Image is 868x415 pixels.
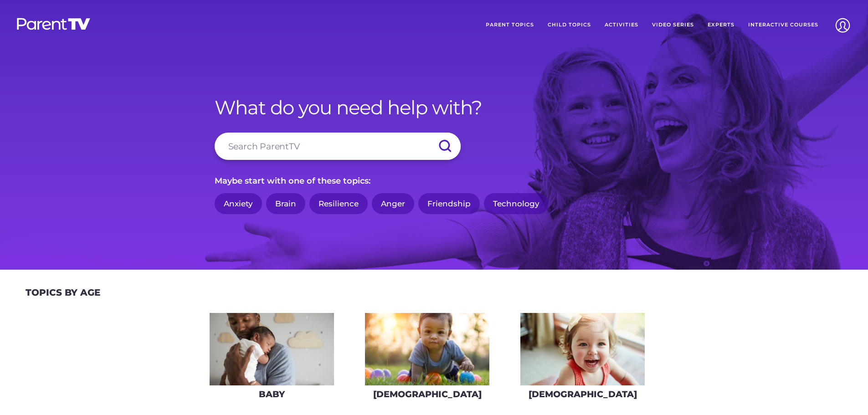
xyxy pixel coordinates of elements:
[215,193,262,215] a: Anxiety
[484,193,549,215] a: Technology
[215,96,654,119] h1: What do you need help with?
[309,193,368,215] a: Resilience
[479,14,541,36] a: Parent Topics
[365,313,489,385] img: iStock-620709410-275x160.jpg
[831,14,854,37] img: Account
[266,193,305,215] a: Brain
[520,313,645,385] img: iStock-678589610_super-275x160.jpg
[541,14,598,36] a: Child Topics
[215,133,461,160] input: Search ParentTV
[372,193,414,215] a: Anger
[701,14,741,36] a: Experts
[645,14,701,36] a: Video Series
[16,17,91,31] img: parenttv-logo-white.4c85aaf.svg
[26,287,100,298] h2: Topics By Age
[215,174,654,188] p: Maybe start with one of these topics:
[529,389,637,400] h3: [DEMOGRAPHIC_DATA]
[209,313,334,406] a: Baby
[598,14,645,36] a: Activities
[429,133,461,160] input: Submit
[210,313,334,385] img: AdobeStock_144860523-275x160.jpeg
[520,313,645,406] a: [DEMOGRAPHIC_DATA]
[741,14,825,36] a: Interactive Courses
[418,193,480,215] a: Friendship
[365,313,490,406] a: [DEMOGRAPHIC_DATA]
[259,389,285,400] h3: Baby
[373,389,482,400] h3: [DEMOGRAPHIC_DATA]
